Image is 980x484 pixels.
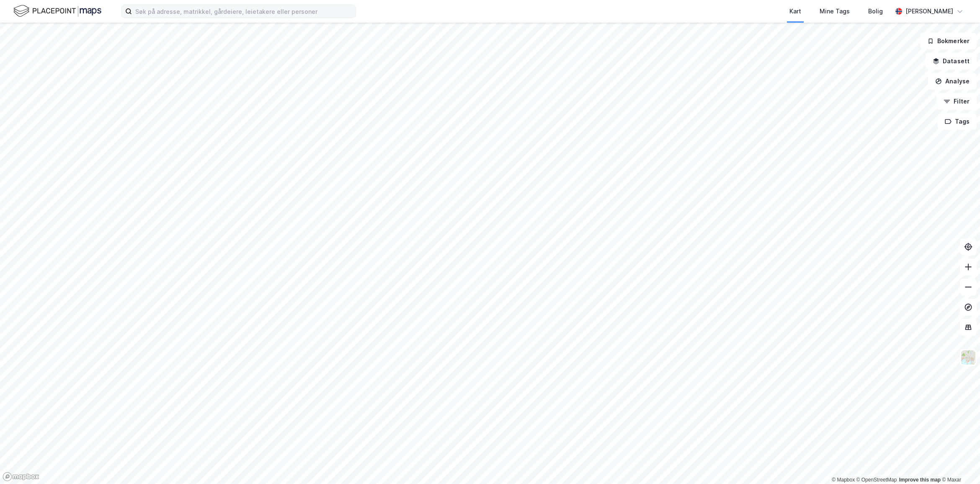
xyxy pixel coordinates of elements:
button: Datasett [926,53,977,70]
img: Z [960,349,976,365]
a: OpenStreetMap [856,477,897,483]
div: Bolig [868,6,883,16]
a: Mapbox [832,477,855,483]
a: Mapbox homepage [3,472,39,481]
div: Mine Tags [820,6,850,16]
button: Tags [938,113,977,130]
button: Filter [936,93,977,110]
div: [PERSON_NAME] [905,6,953,16]
div: Kontrollprogram for chat [938,444,980,484]
button: Bokmerker [920,33,977,49]
a: Improve this map [899,477,941,483]
iframe: Chat Widget [938,444,980,484]
img: logo.f888ab2527a4732fd821a326f86c7f29.svg [13,4,101,18]
input: Søk på adresse, matrikkel, gårdeiere, leietakere eller personer [132,5,356,18]
div: Kart [789,6,801,16]
button: Analyse [928,73,977,90]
